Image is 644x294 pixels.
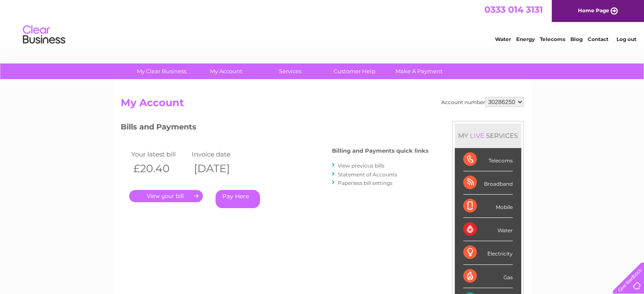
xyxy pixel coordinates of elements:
h3: Bills and Payments [121,121,428,136]
a: Blog [570,36,583,42]
a: Statement of Accounts [338,171,397,178]
a: My Clear Business [127,63,196,79]
a: Customer Help [320,63,390,79]
div: Broadband [463,171,513,195]
td: Your latest bill [129,148,190,160]
a: Services [255,63,325,79]
a: Energy [516,36,535,42]
a: My Account [191,63,261,79]
h2: My Account [121,97,524,113]
a: Contact [588,36,608,42]
div: Water [463,218,513,241]
a: Log out [616,36,636,42]
th: [DATE] [190,160,251,177]
a: Telecoms [540,36,565,42]
div: Gas [463,265,513,288]
th: £20.40 [129,160,190,177]
div: LIVE [468,132,486,140]
img: logo.png [22,22,66,48]
div: Account number [441,97,524,107]
div: Electricity [463,241,513,264]
a: Pay Here [216,190,260,208]
a: Make A Payment [384,63,454,79]
a: View previous bills [338,162,384,169]
div: Telecoms [463,148,513,171]
div: Mobile [463,195,513,218]
a: 0333 014 3131 [484,4,543,15]
h4: Billing and Payments quick links [332,148,428,154]
div: MY SERVICES [455,124,521,148]
td: Invoice date [190,148,251,160]
a: . [129,190,203,202]
a: Paperless bill settings [338,180,392,186]
div: Clear Business is a trading name of Verastar Limited (registered in [GEOGRAPHIC_DATA] No. 3667643... [122,5,522,41]
a: Water [495,36,511,42]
